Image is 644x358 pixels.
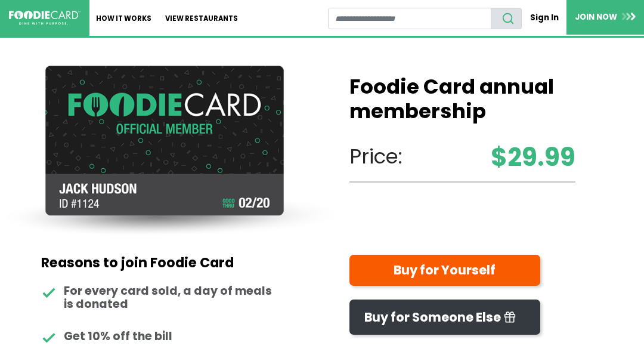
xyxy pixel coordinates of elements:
[9,11,80,25] img: FoodieCard; Eat, Drink, Save, Donate
[41,255,277,271] h2: Reasons to join Foodie Card
[349,255,540,286] a: Buy for Yourself
[349,300,540,335] a: Buy for Someone Else
[349,141,576,172] p: Price:
[41,285,277,312] li: For every card sold, a day of meals is donated
[328,8,492,29] input: restaurant search
[522,7,566,28] a: Sign In
[349,75,576,124] h1: Foodie Card annual membership
[491,8,522,29] button: search
[41,330,277,344] li: Get 10% off the bill
[491,139,575,177] strong: $29.99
